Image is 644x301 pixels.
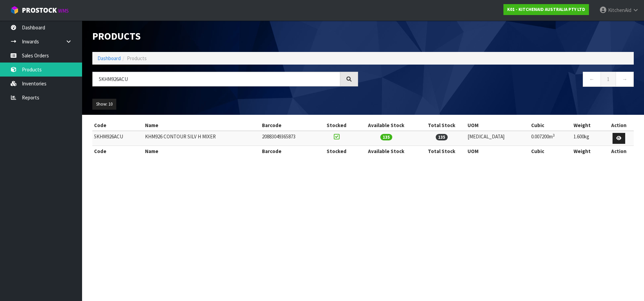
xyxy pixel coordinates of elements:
[529,120,572,131] th: Cubic
[616,72,634,86] a: →
[92,120,143,131] th: Code
[466,131,529,146] td: [MEDICAL_DATA]
[417,120,466,131] th: Total Stock
[10,6,19,14] img: cube-alt.png
[466,146,529,156] th: UOM
[127,55,147,61] span: Products
[553,133,555,138] sup: 3
[572,120,604,131] th: Weight
[601,72,616,86] a: 1
[92,31,358,42] h1: Products
[368,72,634,88] nav: Page navigation
[260,146,318,156] th: Barcode
[318,120,355,131] th: Stocked
[318,146,355,156] th: Stocked
[583,72,601,86] a: ←
[355,120,418,131] th: Available Stock
[58,8,69,14] small: WMS
[143,146,260,156] th: Name
[143,131,260,146] td: KHM926 CONTOUR SILV H MIXER
[604,146,634,156] th: Action
[92,99,116,110] button: Show: 10
[355,146,418,156] th: Available Stock
[92,72,340,86] input: Search products
[572,131,604,146] td: 1.600kg
[260,120,318,131] th: Barcode
[143,120,260,131] th: Name
[380,134,392,140] span: 135
[417,146,466,156] th: Total Stock
[572,146,604,156] th: Weight
[529,131,572,146] td: 0.007200m
[507,6,585,12] strong: K01 - KITCHENAID AUSTRALIA PTY LTD
[92,131,143,146] td: 5KHM926ACU
[529,146,572,156] th: Cubic
[436,134,448,140] span: 135
[92,146,143,156] th: Code
[608,7,631,13] span: KitchenAid
[260,131,318,146] td: 20883049365873
[604,120,634,131] th: Action
[466,120,529,131] th: UOM
[97,55,121,61] a: Dashboard
[22,6,57,15] span: ProStock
